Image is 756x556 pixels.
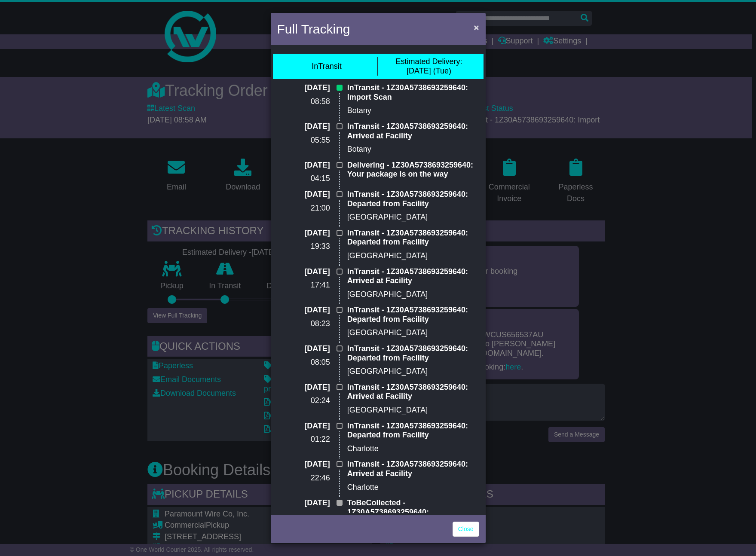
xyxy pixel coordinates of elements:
[277,204,330,213] p: 21:00
[347,106,479,116] p: Botany
[347,290,479,299] p: [GEOGRAPHIC_DATA]
[277,136,330,145] p: 05:55
[347,305,479,324] p: InTransit - 1Z30A5738693259640: Departed from Facility
[347,161,479,179] p: Delivering - 1Z30A5738693259640: Your package is on the way
[347,328,479,338] p: [GEOGRAPHIC_DATA]
[347,422,479,440] p: InTransit - 1Z30A5738693259640: Departed from Facility
[277,190,330,199] p: [DATE]
[347,344,479,363] p: InTransit - 1Z30A5738693259640: Departed from Facility
[347,122,479,141] p: InTransit - 1Z30A5738693259640: Arrived at Facility
[312,62,341,71] div: InTransit
[277,422,330,431] p: [DATE]
[277,396,330,406] p: 02:24
[395,57,462,66] span: Estimated Delivery:
[395,57,462,76] div: [DATE] (Tue)
[277,19,350,39] h4: Full Tracking
[277,122,330,131] p: [DATE]
[277,358,330,367] p: 08:05
[347,460,479,478] p: InTransit - 1Z30A5738693259640: Arrived at Facility
[347,267,479,286] p: InTransit - 1Z30A5738693259640: Arrived at Facility
[277,319,330,329] p: 08:23
[347,383,479,401] p: InTransit - 1Z30A5738693259640: Arrived at Facility
[277,474,330,483] p: 22:46
[277,174,330,183] p: 04:15
[277,512,330,522] p: 12:26
[277,281,330,290] p: 17:41
[277,267,330,277] p: [DATE]
[347,229,479,247] p: InTransit - 1Z30A5738693259640: Departed from Facility
[347,190,479,208] p: InTransit - 1Z30A5738693259640: Departed from Facility
[277,305,330,315] p: [DATE]
[474,22,479,32] span: ×
[277,97,330,107] p: 08:58
[277,435,330,444] p: 01:22
[277,229,330,238] p: [DATE]
[347,498,479,545] p: ToBeCollected - 1Z30A5738693259640: [PERSON_NAME] created a label, UPS has not received the packa...
[347,367,479,376] p: [GEOGRAPHIC_DATA]
[277,344,330,354] p: [DATE]
[347,444,479,454] p: Charlotte
[277,83,330,93] p: [DATE]
[277,383,330,392] p: [DATE]
[469,18,483,36] button: Close
[277,242,330,251] p: 19:33
[277,498,330,508] p: [DATE]
[347,213,479,222] p: [GEOGRAPHIC_DATA]
[277,460,330,469] p: [DATE]
[347,145,479,154] p: Botany
[277,161,330,170] p: [DATE]
[347,406,479,415] p: [GEOGRAPHIC_DATA]
[347,483,479,492] p: Charlotte
[347,83,479,102] p: InTransit - 1Z30A5738693259640: Import Scan
[347,251,479,261] p: [GEOGRAPHIC_DATA]
[453,522,479,537] a: Close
